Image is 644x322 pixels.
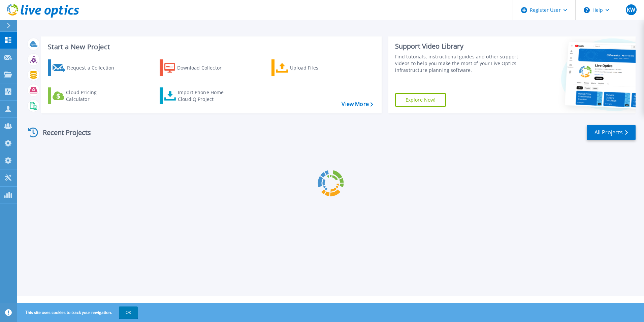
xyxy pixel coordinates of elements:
[48,43,373,51] h3: Start a New Project
[587,125,636,140] a: All Projects
[271,59,347,76] a: Upload Files
[26,124,100,141] div: Recent Projects
[342,101,373,107] a: View More
[48,59,123,76] a: Request a Collection
[66,89,120,103] div: Cloud Pricing Calculator
[178,89,230,103] div: Import Phone Home CloudIQ Project
[395,42,521,51] div: Support Video Library
[627,7,635,12] span: KW
[48,87,123,104] a: Cloud Pricing Calculator
[177,61,231,75] div: Download Collector
[290,61,344,75] div: Upload Files
[395,53,521,74] div: Find tutorials, instructional guides and other support videos to help you make the most of your L...
[67,61,121,75] div: Request a Collection
[119,306,138,319] button: OK
[395,93,446,107] a: Explore Now!
[160,59,235,76] a: Download Collector
[19,306,138,319] span: This site uses cookies to track your navigation.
